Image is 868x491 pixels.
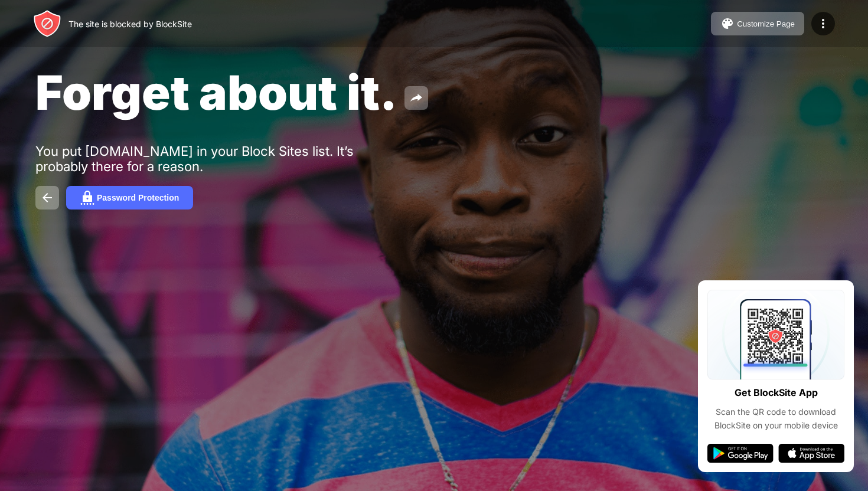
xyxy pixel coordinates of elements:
[737,19,795,28] div: Customize Page
[80,191,94,205] img: password.svg
[707,290,844,379] img: qrcode.svg
[778,444,844,463] img: app-store.svg
[707,444,774,463] img: google-play.svg
[97,193,179,202] div: Password Protection
[33,9,61,38] img: header-logo.svg
[720,17,735,31] img: pallet.svg
[816,17,830,31] img: menu-icon.svg
[409,91,423,105] img: share.svg
[66,186,193,210] button: Password Protection
[68,19,192,29] div: The site is blocked by BlockSite
[40,191,54,205] img: back.svg
[707,405,844,432] div: Scan the QR code to download BlockSite on your mobile device
[35,143,400,174] div: You put [DOMAIN_NAME] in your Block Sites list. It’s probably there for a reason.
[35,64,397,121] span: Forget about it.
[735,384,818,401] div: Get BlockSite App
[711,12,804,35] button: Customize Page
